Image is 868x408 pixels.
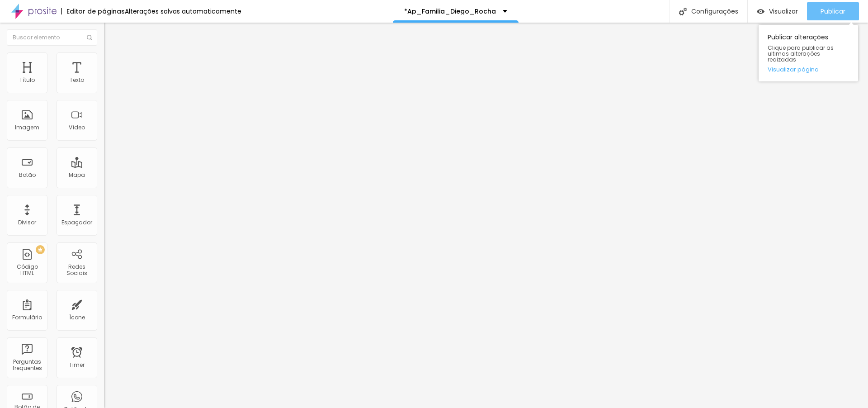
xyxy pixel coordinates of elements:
[679,8,687,15] img: Icone
[768,66,849,72] a: Visualizar página
[69,124,85,131] div: Vídeo
[748,2,807,20] button: Visualizar
[19,77,35,83] div: Título
[61,219,92,226] div: Espaçador
[70,77,84,83] div: Texto
[61,8,125,14] div: Editor de páginas
[104,23,868,408] iframe: Editor
[9,359,45,372] div: Perguntas frequentes
[15,124,39,131] div: Imagem
[9,264,45,277] div: Código HTML
[807,2,859,20] button: Publicar
[59,264,94,277] div: Redes Sociais
[7,29,97,46] input: Buscar elemento
[821,8,845,15] span: Publicar
[87,35,92,40] img: Icone
[19,172,36,178] div: Botão
[759,25,858,81] div: Publicar alterações
[768,45,849,63] span: Clique para publicar as ultimas alterações reaizadas
[404,8,496,14] p: *Ap_Familia_Diego_Rocha
[125,8,241,14] div: Alterações salvas automaticamente
[12,314,42,321] div: Formulário
[769,8,798,15] span: Visualizar
[69,172,85,178] div: Mapa
[757,8,764,15] img: view-1.svg
[69,314,85,321] div: Ícone
[18,219,36,226] div: Divisor
[69,362,85,368] div: Timer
